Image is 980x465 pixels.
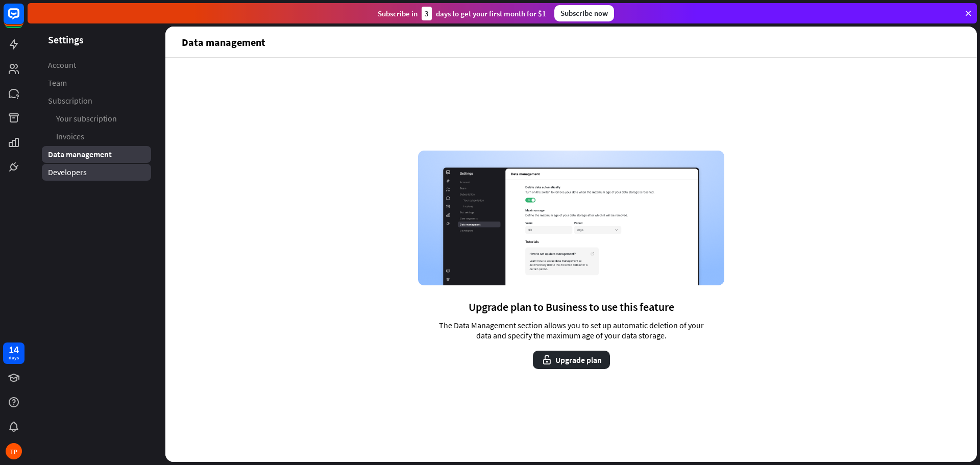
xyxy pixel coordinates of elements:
[8,4,39,35] button: Open LiveChat chat widget
[554,5,614,21] div: Subscribe now
[42,57,151,74] a: Account
[431,320,712,340] span: The Data Management section allows you to set up automatic deletion of your data and specify the ...
[28,33,165,46] header: Settings
[42,164,151,181] a: Developers
[422,7,432,20] div: 3
[533,351,610,369] button: Upgrade plan
[48,60,76,70] span: Account
[9,345,19,354] div: 14
[3,342,24,364] a: 14 days
[42,110,151,127] a: Your subscription
[165,27,977,57] header: Data management
[48,95,92,106] span: Subscription
[469,300,674,314] span: Upgrade plan to Business to use this feature
[378,7,546,20] div: Subscribe in days to get your first month for $1
[6,443,22,459] div: TP
[42,75,151,91] a: Team
[56,113,117,124] span: Your subscription
[48,167,87,178] span: Developers
[9,354,19,361] div: days
[42,92,151,109] a: Subscription
[48,149,112,160] span: Data management
[56,131,84,142] span: Invoices
[48,78,67,88] span: Team
[42,128,151,145] a: Invoices
[418,151,724,285] img: Data management page screenshot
